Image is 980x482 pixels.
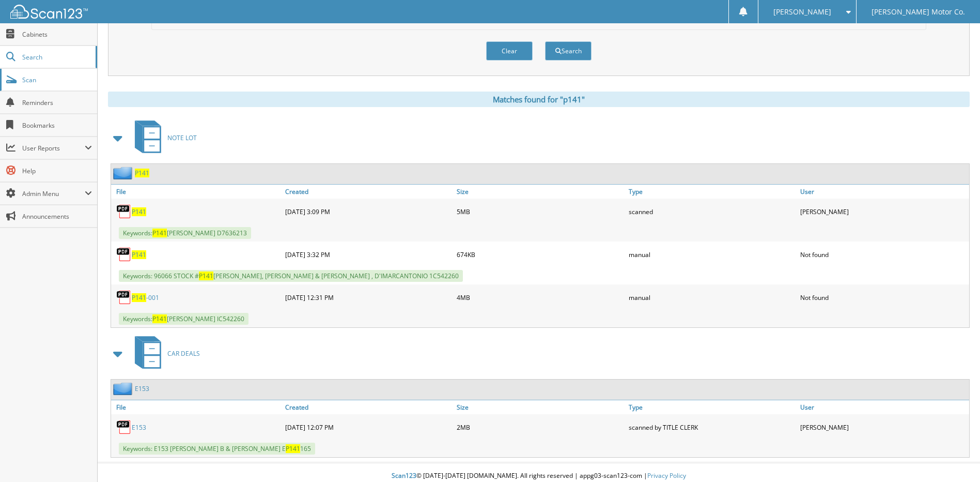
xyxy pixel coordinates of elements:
span: NOTE LOT [167,133,197,142]
div: Not found [798,244,969,265]
a: E153 [135,384,149,393]
a: Created [283,400,454,414]
img: PDF.png [116,204,132,219]
div: [DATE] 12:31 PM [283,287,454,308]
div: Not found [798,287,969,308]
span: P141 [132,293,146,302]
div: 5MB [454,201,626,222]
img: PDF.png [116,247,132,262]
iframe: Chat Widget [928,432,980,482]
a: P141-001 [132,293,159,302]
a: P141 [135,169,149,177]
img: PDF.png [116,419,132,435]
span: P141 [286,444,300,453]
span: Keywords: [PERSON_NAME] D7636213 [119,227,251,239]
a: User [798,185,969,199]
a: File [111,400,283,414]
a: Type [626,185,798,199]
div: manual [626,244,798,265]
a: E153 [132,423,146,432]
a: Type [626,400,798,414]
div: scanned by TITLE CLERK [626,417,798,438]
span: Scan123 [392,471,416,480]
a: Created [283,185,454,199]
div: 2MB [454,417,626,438]
a: User [798,400,969,414]
span: Bookmarks [22,121,92,130]
div: Matches found for "p141" [108,92,970,107]
span: Reminders [22,98,92,107]
div: [PERSON_NAME] [798,201,969,222]
span: Keywords: E153 [PERSON_NAME] B & [PERSON_NAME] E 165 [119,443,315,455]
img: PDF.png [116,290,132,305]
a: P141 [132,250,146,259]
a: NOTE LOT [129,117,197,158]
button: Search [545,41,592,61]
span: User Reports [22,144,85,153]
span: P141 [199,272,213,280]
img: folder2.png [113,167,135,179]
span: Search [22,53,90,62]
span: P141 [152,229,167,237]
span: P141 [152,314,167,323]
div: 674KB [454,244,626,265]
span: [PERSON_NAME] Motor Co. [872,9,965,15]
span: Help [22,167,92,175]
span: Scan [22,76,92,84]
span: CAR DEALS [167,349,200,358]
span: Keywords: 96066 STOCK # [PERSON_NAME], [PERSON_NAME] & [PERSON_NAME] , D'IMARCANTONIO 1C542260 [119,270,463,282]
span: Announcements [22,212,92,221]
img: folder2.png [113,382,135,395]
div: [PERSON_NAME] [798,417,969,438]
div: manual [626,287,798,308]
img: scan123-logo-white.svg [10,5,88,19]
span: [PERSON_NAME] [773,9,831,15]
a: Privacy Policy [647,471,686,480]
div: [DATE] 12:07 PM [283,417,454,438]
div: scanned [626,201,798,222]
span: Cabinets [22,30,92,39]
a: P141 [132,207,146,216]
a: Size [454,400,626,414]
a: CAR DEALS [129,333,200,374]
span: Keywords: [PERSON_NAME] IC542260 [119,313,248,325]
div: 4MB [454,287,626,308]
button: Clear [486,41,533,61]
span: Admin Menu [22,189,85,198]
div: [DATE] 3:32 PM [283,244,454,265]
a: Size [454,185,626,199]
div: [DATE] 3:09 PM [283,201,454,222]
a: File [111,185,283,199]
